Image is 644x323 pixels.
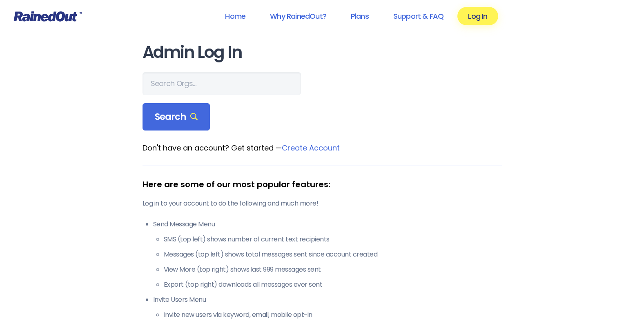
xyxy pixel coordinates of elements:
[164,310,502,320] li: Invite new users via keyword, email, mobile opt-in
[143,103,210,131] div: Search
[153,219,502,290] li: Send Message Menu
[143,178,502,190] div: Here are some of our most popular features:
[282,143,340,153] a: Create Account
[143,199,502,208] p: Log in to your account to do the following and much more!
[457,7,498,25] a: Log In
[143,72,301,95] input: Search Orgs…
[259,7,337,25] a: Why RainedOut?
[153,295,502,320] li: Invite Users Menu
[214,7,256,25] a: Home
[340,7,379,25] a: Plans
[164,250,502,259] li: Messages (top left) shows total messages sent since account created
[143,43,502,62] h1: Admin Log In
[383,7,454,25] a: Support & FAQ
[164,280,502,290] li: Export (top right) downloads all messages ever sent
[155,111,198,123] span: Search
[164,265,502,274] li: View More (top right) shows last 999 messages sent
[164,235,502,244] li: SMS (top left) shows number of current text recipients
